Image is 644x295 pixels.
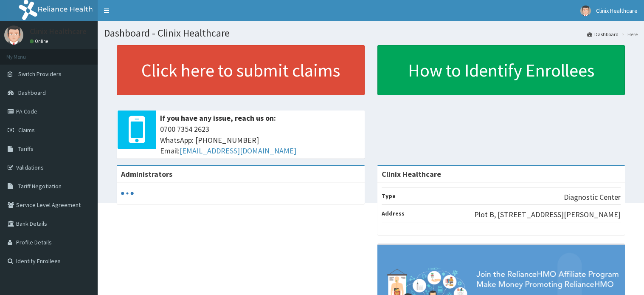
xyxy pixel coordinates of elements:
[121,169,172,179] b: Administrators
[18,126,35,134] span: Claims
[564,192,621,203] p: Diagnostic Center
[30,28,87,35] p: Clinix Healthcare
[18,182,62,190] span: Tariff Negotiation
[18,89,46,96] span: Dashboard
[377,45,625,95] a: How to Identify Enrollees
[18,145,34,153] span: Tariffs
[4,26,23,45] img: User Image
[382,192,396,200] b: Type
[18,70,62,78] span: Switch Providers
[382,210,405,217] b: Address
[30,38,50,44] a: Online
[104,28,638,39] h1: Dashboard - Clinix Healthcare
[160,124,360,156] span: 0700 7354 2623 WhatsApp: [PHONE_NUMBER] Email:
[619,31,638,38] li: Here
[180,146,296,156] a: [EMAIL_ADDRESS][DOMAIN_NAME]
[596,7,638,14] span: Clinix Healthcare
[121,187,134,200] svg: audio-loading
[117,45,365,95] a: Click here to submit claims
[580,6,591,16] img: User Image
[160,113,276,123] b: If you have any issue, reach us on:
[382,169,441,179] strong: Clinix Healthcare
[587,31,619,38] a: Dashboard
[474,209,621,220] p: Plot B, [STREET_ADDRESS][PERSON_NAME]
